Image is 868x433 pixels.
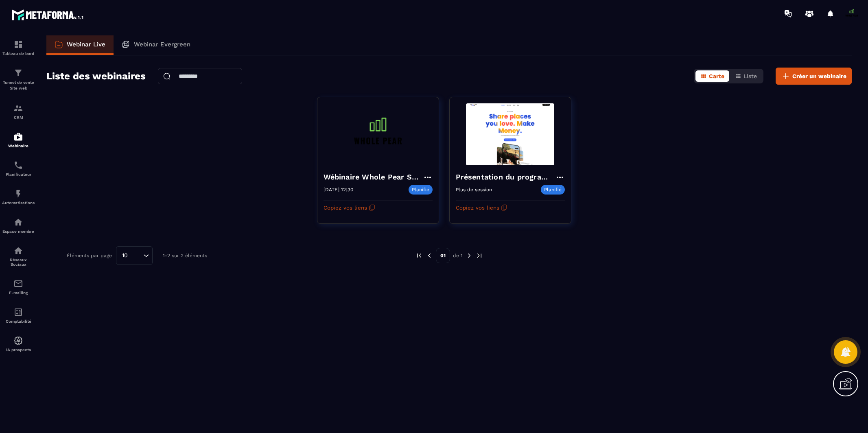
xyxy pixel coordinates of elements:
[13,39,23,49] img: formation
[324,171,423,183] h4: Wébinaire Whole Pear Septembre 2025
[2,154,35,183] a: schedulerschedulerPlanificateur
[2,183,35,211] a: automationsautomationsAutomatisations
[2,51,35,56] p: Tableau de bord
[324,201,375,214] button: Copiez vos liens
[134,41,190,48] p: Webinar Evergreen
[456,171,555,183] h4: Présentation du programme ambassadeur
[67,253,112,258] p: Éléments par page
[453,252,463,259] p: de 1
[466,252,473,259] img: next
[13,307,23,317] img: accountant
[131,251,141,260] input: Search for option
[116,246,153,265] div: Search for option
[2,172,35,177] p: Planificateur
[2,144,35,148] p: Webinaire
[730,70,762,82] button: Liste
[2,240,35,273] a: social-networksocial-networkRéseaux Sociaux
[2,80,35,91] p: Tunnel de vente Site web
[324,187,353,192] p: [DATE] 12:30
[13,217,23,227] img: automations
[2,319,35,324] p: Comptabilité
[2,62,35,97] a: formationformationTunnel de vente Site web
[13,246,23,256] img: social-network
[2,348,35,352] p: IA prospects
[2,201,35,205] p: Automatisations
[46,35,114,55] a: Webinar Live
[456,187,492,192] p: Plus de session
[13,279,23,289] img: email
[2,273,35,301] a: emailemailE-mailing
[415,252,423,259] img: prev
[709,73,724,79] span: Carte
[409,185,433,195] p: Planifié
[13,336,23,346] img: automations
[776,68,852,85] button: Créer un webinaire
[2,258,35,267] p: Réseaux Sociaux
[46,68,146,84] h2: Liste des webinaires
[2,126,35,154] a: automationsautomationsWebinaire
[476,252,483,259] img: next
[456,103,565,165] img: webinar-background
[13,189,23,199] img: automations
[13,103,23,113] img: formation
[13,68,23,78] img: formation
[119,251,131,260] span: 10
[743,73,757,79] span: Liste
[2,301,35,330] a: accountantaccountantComptabilité
[324,103,433,165] img: webinar-background
[2,229,35,234] p: Espace membre
[436,248,450,263] p: 01
[67,41,105,48] p: Webinar Live
[2,97,35,126] a: formationformationCRM
[13,160,23,170] img: scheduler
[163,253,207,258] p: 1-2 sur 2 éléments
[11,7,85,22] img: logo
[426,252,433,259] img: prev
[2,291,35,295] p: E-mailing
[13,132,23,142] img: automations
[695,70,729,82] button: Carte
[2,115,35,120] p: CRM
[2,211,35,240] a: automationsautomationsEspace membre
[792,72,846,80] span: Créer un webinaire
[541,185,565,195] p: Planifié
[456,201,507,214] button: Copiez vos liens
[2,33,35,62] a: formationformationTableau de bord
